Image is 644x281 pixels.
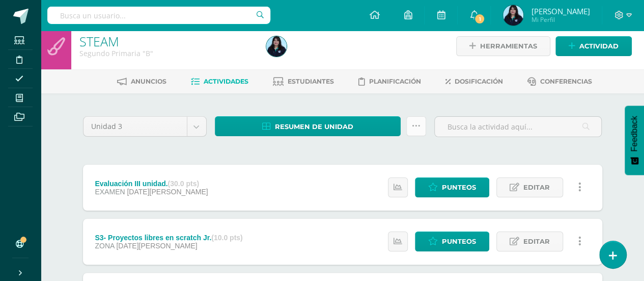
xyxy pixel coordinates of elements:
[455,78,503,85] span: Dosificación
[523,178,550,197] span: Editar
[415,177,489,197] a: Punteos
[79,48,254,58] div: Segundo Primaria 'B'
[275,117,353,136] span: Resumen de unidad
[435,117,601,137] input: Busca la actividad aquí...
[523,232,550,251] span: Editar
[91,117,179,136] span: Unidad 3
[415,232,489,251] a: Punteos
[442,232,476,251] span: Punteos
[527,73,592,90] a: Conferencias
[204,78,248,85] span: Actividades
[79,33,119,50] a: STEAM
[95,188,125,196] span: EXAMEN
[95,242,114,250] span: ZONA
[95,180,208,188] div: Evaluación III unidad.
[266,36,287,57] img: 717e1260f9baba787432b05432d0efc0.png
[531,15,590,24] span: Mi Perfil
[116,242,197,250] span: [DATE][PERSON_NAME]
[480,37,537,56] span: Herramientas
[579,37,619,56] span: Actividad
[358,73,421,90] a: Planificación
[131,78,166,85] span: Anuncios
[503,5,523,25] img: 717e1260f9baba787432b05432d0efc0.png
[95,234,242,242] div: S3- Proyectos libres en scratch Jr.
[47,7,270,24] input: Busca un usuario...
[630,116,639,151] span: Feedback
[215,116,401,136] a: Resumen de unidad
[540,78,592,85] span: Conferencias
[83,117,206,136] a: Unidad 3
[288,78,334,85] span: Estudiantes
[531,6,590,16] span: [PERSON_NAME]
[456,36,550,56] a: Herramientas
[273,73,334,90] a: Estudiantes
[445,73,503,90] a: Dosificación
[474,13,485,24] span: 1
[79,34,254,48] h1: STEAM
[168,180,199,188] strong: (30.0 pts)
[191,73,248,90] a: Actividades
[625,106,644,175] button: Feedback - Mostrar encuesta
[555,36,632,56] a: Actividad
[127,188,208,196] span: [DATE][PERSON_NAME]
[369,78,421,85] span: Planificación
[117,73,166,90] a: Anuncios
[211,234,242,242] strong: (10.0 pts)
[442,178,476,197] span: Punteos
